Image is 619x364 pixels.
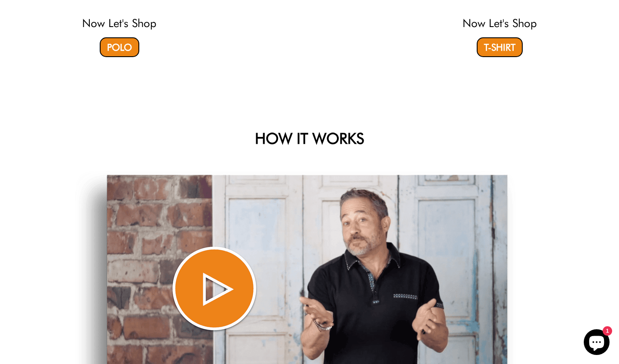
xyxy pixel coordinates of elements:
[581,329,612,357] inbox-online-store-chat: Shopify online store chat
[82,16,156,30] a: Now Let's Shop
[463,16,537,30] a: Now Let's Shop
[100,37,139,57] a: Polo
[477,37,523,57] a: T-Shirt
[75,129,544,147] h2: HOW IT WORKS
